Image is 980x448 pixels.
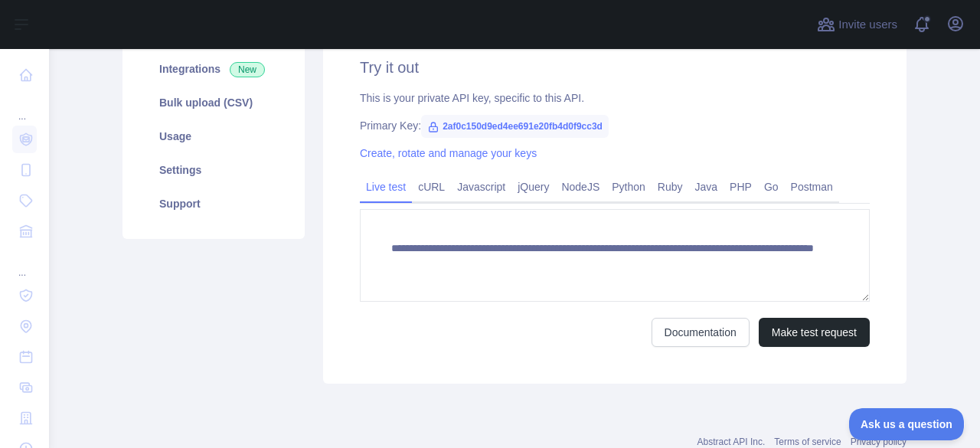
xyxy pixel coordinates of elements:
div: Primary Key: [360,118,870,133]
a: NodeJS [555,175,606,199]
a: Bulk upload (CSV) [141,86,286,119]
div: ... [12,92,37,123]
div: ... [12,248,37,279]
a: Terms of service [774,437,841,447]
a: Support [141,187,286,221]
span: New [230,62,265,77]
iframe: Toggle Customer Support [849,408,965,440]
a: PHP [724,175,758,199]
button: Make test request [759,318,870,347]
a: Create, rotate and manage your keys [360,147,537,159]
a: Java [689,175,724,199]
a: Abstract API Inc. [697,437,766,447]
a: Settings [141,153,286,187]
span: Invite users [838,16,897,34]
div: This is your private API key, specific to this API. [360,90,870,106]
a: jQuery [511,175,555,199]
a: Go [758,175,785,199]
a: Privacy policy [851,437,906,447]
a: Usage [141,119,286,153]
a: Python [606,175,652,199]
span: 2af0c150d9ed4ee691e20fb4d0f9cc3d [421,115,609,138]
a: Ruby [652,175,689,199]
a: Documentation [652,318,750,347]
a: Live test [360,175,412,199]
a: Javascript [451,175,511,199]
a: Postman [785,175,839,199]
a: cURL [412,175,451,199]
a: Integrations New [141,52,286,86]
button: Invite users [814,12,900,37]
h2: Try it out [360,57,870,78]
